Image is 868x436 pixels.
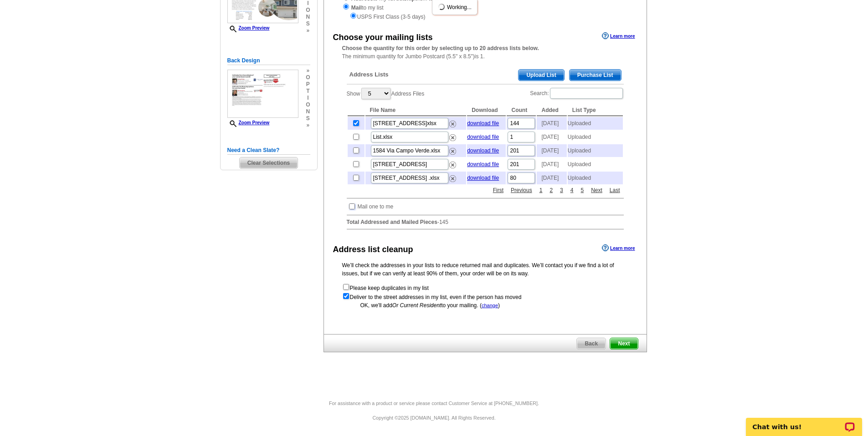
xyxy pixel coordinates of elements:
div: The minimum quantity for Jumbo Postcard (5.5" x 8.5")is 1. [324,44,647,61]
a: Back [576,338,606,350]
a: Previous [508,186,534,194]
span: Purchase List [570,70,621,81]
div: Address list cleanup [333,243,413,256]
a: 2 [547,186,555,194]
img: small-thumb.jpg [227,70,298,118]
strong: Choose the quantity for this order by selecting up to 20 address lists below. [342,45,539,51]
a: download file [467,161,499,167]
span: Clear Selections [240,157,298,168]
th: File Name [365,105,467,116]
a: Next [589,186,605,194]
span: s [306,115,310,122]
a: change [482,303,498,308]
img: delete.png [449,148,456,155]
span: o [306,101,310,108]
span: o [306,7,310,14]
td: Uploaded [568,117,623,130]
p: We’ll check the addresses in your lists to reduce returned mail and duplicates. We’ll contact you... [342,261,628,278]
span: Or Current Resident [392,302,441,309]
span: o [306,74,310,81]
span: t [306,88,310,95]
iframe: LiveChat chat widget [740,407,868,436]
a: Remove this list [449,132,456,139]
a: Zoom Preview [227,120,270,125]
td: [DATE] [537,144,566,157]
a: Last [607,186,622,194]
td: [DATE] [537,131,566,143]
span: » [306,122,310,129]
td: [DATE] [537,117,566,130]
img: delete.png [449,162,456,168]
a: 4 [568,186,576,194]
td: Uploaded [568,158,623,171]
img: delete.png [449,121,456,127]
a: download file [467,134,499,140]
th: Download [467,105,506,116]
span: 145 [439,219,448,225]
a: Learn more [602,32,635,40]
td: [DATE] [537,172,566,184]
img: loading... [438,3,445,10]
span: Upload List [519,70,564,81]
div: OK, we'll add to your mailing. ( ) [342,301,628,309]
div: USPS First Class (3-5 days) [342,12,628,21]
td: Uploaded [568,172,623,184]
a: 1 [537,186,545,194]
select: ShowAddress Files [361,88,390,99]
div: Choose your mailing lists [333,31,433,44]
th: Count [507,105,536,116]
td: [DATE] [537,158,566,171]
td: Uploaded [568,131,623,143]
div: - [342,62,628,237]
form: Please keep duplicates in my list Deliver to the street addresses in my list, even if the person ... [342,283,628,301]
a: download file [467,147,499,154]
a: 3 [558,186,565,194]
a: Remove this list [449,160,456,166]
a: First [491,186,506,194]
strong: Total Addressed and Mailed Pieces [347,219,437,225]
a: 5 [578,186,586,194]
span: » [306,27,310,34]
span: Back [577,338,606,349]
span: i [306,95,310,101]
span: s [306,20,310,27]
h5: Back Design [227,56,310,65]
h5: Need a Clean Slate? [227,146,310,155]
a: Zoom Preview [227,25,270,30]
a: download file [467,175,499,181]
a: Remove this list [449,173,456,180]
strong: Mail [351,5,362,11]
td: Mail one to me [357,202,394,211]
a: Learn more [602,244,635,252]
span: n [306,14,310,20]
span: » [306,67,310,74]
span: p [306,81,310,88]
span: Next [610,338,637,349]
th: Added [537,105,566,116]
a: download file [467,120,499,127]
span: Address Lists [349,71,389,79]
img: delete.png [449,175,456,182]
th: List Type [568,105,623,116]
label: Show Address Files [347,87,425,100]
input: Search: [550,88,623,99]
label: Search: [530,87,623,100]
span: n [306,108,310,115]
td: Uploaded [568,144,623,157]
a: Remove this list [449,119,456,125]
img: delete.png [449,134,456,141]
a: Remove this list [449,146,456,152]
